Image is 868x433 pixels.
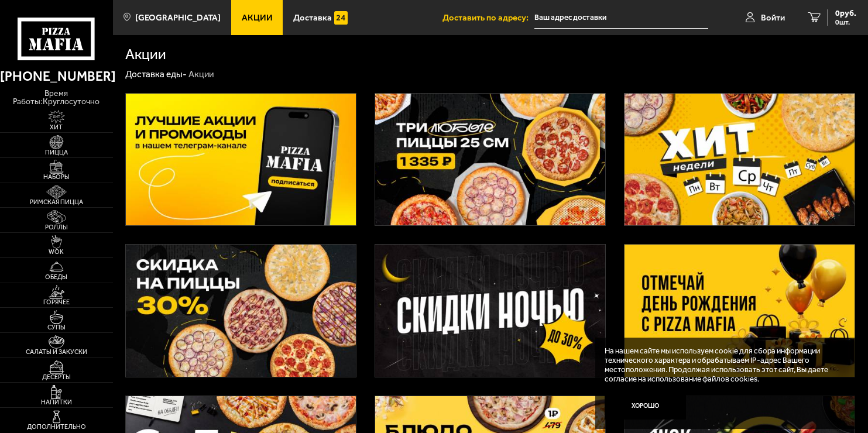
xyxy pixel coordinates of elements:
img: 15daf4d41897b9f0e9f617042186c801.svg [334,11,348,25]
a: Доставка еды- [125,69,187,80]
span: 0 руб. [835,9,856,18]
input: Ваш адрес доставки [534,7,708,29]
div: Акции [188,68,214,80]
span: Доставка [293,13,332,22]
p: На нашем сайте мы используем cookie для сбора информации технического характера и обрабатываем IP... [605,346,840,384]
span: Доставить по адресу: [442,13,534,22]
span: 0 шт. [835,19,856,26]
button: Хорошо [605,393,686,420]
h1: Акции [125,47,166,62]
span: [GEOGRAPHIC_DATA] [135,13,221,22]
span: Акции [242,13,273,22]
span: Войти [761,13,785,22]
